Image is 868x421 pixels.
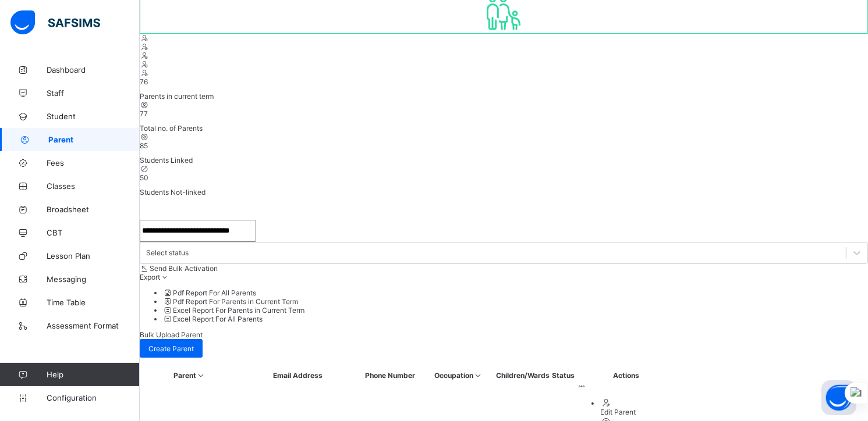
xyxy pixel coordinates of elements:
[150,264,218,273] span: Send Bulk Activation
[600,408,675,416] div: Edit Parent
[423,370,494,380] th: Occupation
[142,370,237,380] th: Parent
[47,112,140,121] span: Student
[140,273,160,281] span: Export
[47,370,139,379] span: Help
[140,124,203,133] span: Total no. of Parents
[473,371,483,380] i: Sort in Ascending Order
[140,173,148,182] span: 50
[495,370,550,380] th: Children/Wards
[47,205,140,214] span: Broadsheet
[140,156,193,165] span: Students Linked
[47,65,140,74] span: Dashboard
[47,228,140,237] span: CBT
[163,297,868,306] li: dropdown-list-item-null-1
[47,274,140,284] span: Messaging
[47,298,140,307] span: Time Table
[47,88,140,98] span: Staff
[47,181,140,191] span: Classes
[146,249,189,258] div: Select status
[140,109,148,118] span: 77
[359,370,422,380] th: Phone Number
[821,380,856,415] button: Open asap
[576,370,676,380] th: Actions
[140,330,203,339] span: Bulk Upload Parent
[10,10,100,35] img: safsims
[140,141,148,150] span: 85
[163,306,868,315] li: dropdown-list-item-null-2
[47,393,139,402] span: Configuration
[238,370,357,380] th: Email Address
[148,344,194,353] span: Create Parent
[163,315,868,323] li: dropdown-list-item-null-3
[163,288,868,297] li: dropdown-list-item-null-0
[140,77,148,86] span: 76
[196,371,206,380] i: Sort in Ascending Order
[48,135,140,144] span: Parent
[551,370,575,380] th: Status
[140,92,214,101] span: Parents in current term
[140,188,206,197] span: Students Not-linked
[47,321,140,330] span: Assessment Format
[47,158,140,167] span: Fees
[47,251,140,261] span: Lesson Plan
